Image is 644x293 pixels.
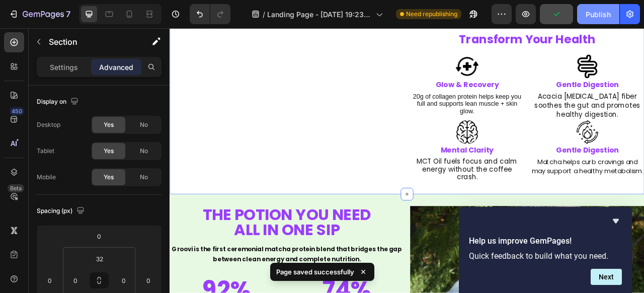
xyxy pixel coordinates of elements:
[345,149,412,162] span: Mental Clarity
[10,107,24,115] div: 450
[469,251,622,261] p: Quick feedback to build what you need.
[68,273,83,288] input: 0px
[469,235,622,247] h2: Help us improve GemPages!
[267,9,372,20] span: Landing Page - [DATE] 19:23:40
[516,34,546,64] img: gempages_561577957894652709-efa4e1f3-355a-4374-b6c5-16c67dd89171.png
[314,164,443,195] span: MCT Oil fuels focus and calm energy without the coffee crash.
[140,120,148,129] span: No
[406,10,457,19] span: Need republishing
[469,215,622,285] div: Help us improve GemPages!
[586,9,611,20] div: Publish
[363,117,393,148] img: gempages_561577957894652709-13aa2cb6-ec2a-4b3e-bb59-3ff4aba81a57.png
[516,117,546,148] img: gempages_561577957894652709-fe99b3f0-ec9c-4543-9446-2bf54e838897.png
[4,4,75,24] button: 7
[42,273,57,288] input: 0
[90,251,110,266] input: 2xl
[338,65,419,78] span: Glow & Recovery
[50,62,78,72] p: Settings
[140,146,148,156] span: No
[610,215,622,227] button: Hide survey
[37,120,60,129] div: Desktop
[104,173,114,182] span: Yes
[89,229,109,244] input: 0
[66,8,70,20] p: 7
[37,204,87,218] div: Spacing (px)
[263,9,265,20] span: /
[368,5,542,25] span: Transform Your Health
[104,120,114,129] span: Yes
[37,173,56,182] div: Mobile
[460,165,602,188] span: Matcha helps curb cravings and may support a healthy metabolism.
[140,173,148,182] span: No
[170,28,644,293] iframe: Design area
[141,273,156,288] input: 0
[464,81,599,116] span: Acacia [MEDICAL_DATA] fiber soothes the gut and promotes healthy digestion.
[82,243,216,271] span: ALL IN ONE SIP
[591,269,622,285] button: Next question
[190,4,230,24] div: Undo/Redo
[492,149,571,162] span: Gentle Digestion
[37,95,80,109] div: Display on
[116,273,131,288] input: 0px
[307,82,450,111] p: 20g of collagen protein helps keep you full and supports lean muscle + skin glow.
[99,62,133,72] p: Advanced
[8,184,24,192] div: Beta
[104,146,114,156] span: Yes
[363,34,393,64] img: gempages_561577957894652709-64d586be-3bdf-4c22-938a-03ee3dc4f685.png
[577,4,619,24] button: Publish
[37,146,54,156] div: Tablet
[49,36,131,48] p: Section
[492,65,571,78] span: Gentle Digestion
[42,224,256,251] span: THE POTION YOU NEED
[276,267,354,277] p: Page saved successfully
